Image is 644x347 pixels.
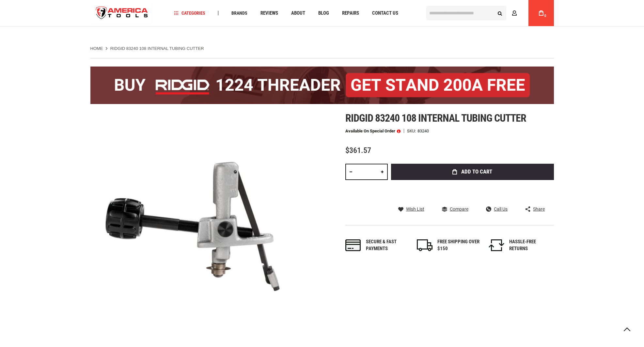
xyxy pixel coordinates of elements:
[417,239,432,251] img: shipping
[174,11,205,15] span: Categories
[366,238,408,252] div: Secure & fast payments
[345,146,371,155] span: $361.57
[390,182,555,201] iframe: Secure express checkout frame
[544,14,546,18] span: 0
[407,129,417,133] strong: SKU
[342,11,359,16] span: Repairs
[260,11,278,16] span: Reviews
[90,1,154,25] img: America Tools
[442,206,468,212] a: Compare
[339,9,362,18] a: Repairs
[489,239,504,251] img: returns
[391,164,554,180] button: Add to Cart
[509,238,552,252] div: HASSLE-FREE RETURNS
[369,9,401,18] a: Contact Us
[461,169,492,174] span: Add to Cart
[291,11,305,16] span: About
[494,207,508,211] span: Call Us
[315,9,332,18] a: Blog
[90,112,322,344] img: RIDGID 83240 108 INTERNAL TUBING CUTTER
[437,238,480,252] div: FREE SHIPPING OVER $150
[90,1,154,25] a: store logo
[494,7,506,19] button: Search
[90,46,103,52] a: Home
[231,11,247,15] span: Brands
[171,9,208,18] a: Categories
[450,207,468,211] span: Compare
[533,207,545,211] span: Share
[318,11,329,16] span: Blog
[372,11,398,16] span: Contact Us
[417,129,429,133] div: 83240
[486,206,508,212] a: Call Us
[398,206,424,212] a: Wish List
[228,9,250,18] a: Brands
[90,67,554,104] img: BOGO: Buy the RIDGID® 1224 Threader (26092), get the 92467 200A Stand FREE!
[406,207,424,211] span: Wish List
[345,129,401,133] p: Available on Special Order
[288,9,308,18] a: About
[345,239,361,251] img: payments
[110,46,204,51] strong: RIDGID 83240 108 INTERNAL TUBING CUTTER
[258,9,281,18] a: Reviews
[345,112,526,124] span: Ridgid 83240 108 internal tubing cutter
